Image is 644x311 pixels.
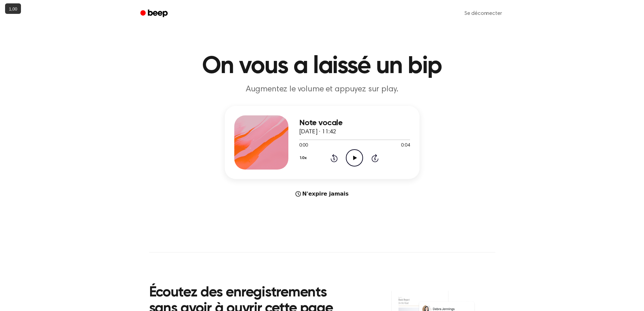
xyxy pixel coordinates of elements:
[464,11,502,16] font: Se déconnecter
[299,119,343,127] font: Note vocale
[299,143,308,148] font: 0:00
[299,129,336,135] font: [DATE] · 11:42
[136,7,174,20] a: Bip
[299,152,309,164] button: 1.0x
[302,191,349,197] font: N'expire jamais
[202,54,442,79] font: On vous a laissé un bip
[246,85,399,93] font: Augmentez le volume et appuyez sur play.
[300,156,307,160] font: 1.0x
[401,143,410,148] font: 0:04
[458,5,509,22] a: Se déconnecter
